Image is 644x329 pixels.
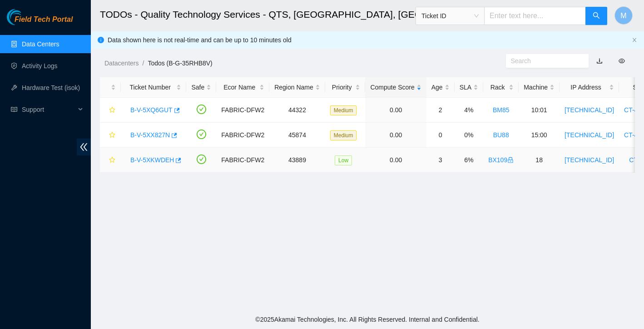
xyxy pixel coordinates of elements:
td: FABRIC-DFW2 [216,98,269,123]
td: 10:01 [519,98,560,123]
td: 4% [455,98,483,123]
a: Akamai TechnologiesField Tech Portal [7,16,73,28]
input: Search [511,56,577,66]
button: star [105,128,116,142]
td: 6% [455,148,483,173]
button: star [105,103,116,117]
img: Akamai Technologies [7,9,46,25]
input: Enter text here... [484,7,586,25]
span: / [142,60,144,67]
span: Medium [330,130,357,140]
a: Datacenters [104,60,139,67]
a: BM85 [493,106,510,114]
span: star [109,157,115,164]
td: 3 [426,148,455,173]
td: 2 [426,98,455,123]
span: Medium [330,105,357,115]
a: [TECHNICAL_ID] [565,131,614,139]
td: 18 [519,148,560,173]
a: download [596,57,603,65]
a: B-V-5XX827N [130,131,170,139]
td: 0.00 [365,148,426,173]
td: 0 [426,123,455,148]
span: read [11,106,17,113]
a: BU88 [493,131,509,139]
button: download [590,54,609,68]
span: Low [335,155,352,165]
span: M [620,10,626,21]
button: search [585,7,607,25]
td: FABRIC-DFW2 [216,123,269,148]
span: lock [507,157,514,163]
a: B-V-5XKWDEH [130,156,174,164]
td: 45874 [269,123,325,148]
span: search [593,12,600,20]
span: Ticket ID [421,9,479,23]
a: BX109lock [488,156,514,164]
td: 0.00 [365,123,426,148]
span: double-left [77,139,91,155]
footer: © 2025 Akamai Technologies, Inc. All Rights Reserved. Internal and Confidential. [91,310,644,329]
span: Support [22,100,75,119]
a: Activity Logs [22,62,58,70]
td: FABRIC-DFW2 [216,148,269,173]
a: B-V-5XQ6GUT [130,106,173,114]
button: star [105,153,116,167]
span: star [109,132,115,139]
span: Field Tech Portal [15,15,73,24]
a: Todos (B-G-35RHB8V) [148,60,212,67]
span: check-circle [197,105,206,114]
td: 43889 [269,148,325,173]
a: Data Centers [22,40,59,48]
td: 0.00 [365,98,426,123]
span: check-circle [197,155,206,164]
span: close [632,37,637,43]
a: [TECHNICAL_ID] [565,156,614,164]
td: 15:00 [519,123,560,148]
td: 0% [455,123,483,148]
button: M [614,6,633,25]
button: close [632,37,637,43]
span: check-circle [197,130,206,139]
span: star [109,107,115,114]
a: Hardware Test (isok) [22,84,80,91]
a: [TECHNICAL_ID] [565,106,614,114]
span: eye [619,58,625,64]
td: 44322 [269,98,325,123]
